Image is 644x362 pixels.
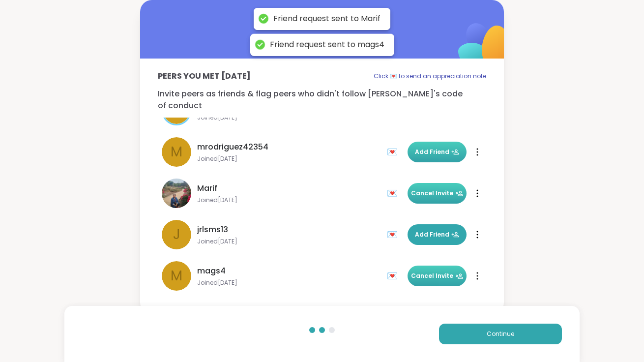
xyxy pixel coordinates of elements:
[387,185,402,201] div: 💌
[408,224,467,245] button: Add Friend
[374,70,486,82] p: Click 💌 to send an appreciation note
[197,224,228,236] span: jrlsms13
[197,182,217,194] span: Marif
[408,266,467,286] button: Cancel Invite
[408,142,467,162] button: Add Friend
[197,114,381,121] span: Joined [DATE]
[171,142,182,162] span: m
[411,271,464,280] span: Cancel Invite
[197,141,268,153] span: mrodriguez42354
[439,324,562,344] button: Continue
[197,155,381,163] span: Joined [DATE]
[411,189,464,198] span: Cancel Invite
[173,224,180,245] span: j
[158,70,251,82] p: Peers you met [DATE]
[415,148,459,156] span: Add Friend
[171,266,182,286] span: m
[387,144,402,160] div: 💌
[387,227,402,242] div: 💌
[487,330,514,338] span: Continue
[270,40,384,50] div: Friend request sent to mags4
[415,230,459,239] span: Add Friend
[197,196,381,204] span: Joined [DATE]
[197,238,381,245] span: Joined [DATE]
[197,279,381,287] span: Joined [DATE]
[158,88,486,112] p: Invite peers as friends & flag peers who didn't follow [PERSON_NAME]'s code of conduct
[197,265,226,277] span: mags4
[408,183,467,204] button: Cancel Invite
[162,179,191,208] img: Marif
[387,268,402,284] div: 💌
[273,14,381,24] div: Friend request sent to Marif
